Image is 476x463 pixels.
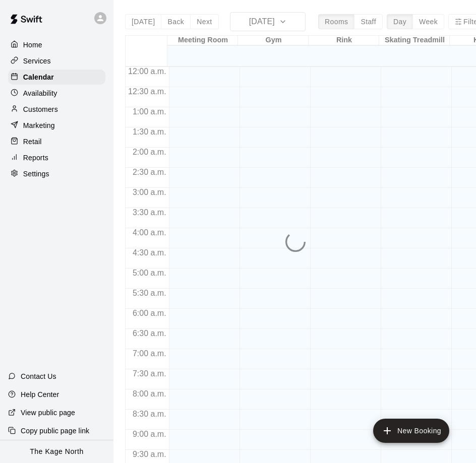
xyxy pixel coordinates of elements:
[21,371,56,381] p: Contact Us
[8,150,105,165] a: Reports
[8,118,105,133] a: Marketing
[8,86,105,101] a: Availability
[130,248,169,257] span: 4:30 a.m.
[130,148,169,156] span: 2:00 a.m.
[130,450,169,458] span: 9:30 a.m.
[238,36,309,45] div: Gym
[23,88,57,98] p: Availability
[130,430,169,438] span: 9:00 a.m.
[130,269,169,277] span: 5:00 a.m.
[8,102,105,117] a: Customers
[126,87,169,96] span: 12:30 a.m.
[23,120,55,130] p: Marketing
[130,369,169,378] span: 7:30 a.m.
[8,53,105,69] a: Services
[379,36,450,45] div: Skating Treadmill
[23,72,54,82] p: Calendar
[130,107,169,116] span: 1:00 a.m.
[30,446,84,457] p: The Kage North
[8,37,105,52] a: Home
[130,410,169,418] span: 8:30 a.m.
[130,228,169,237] span: 4:00 a.m.
[130,289,169,297] span: 5:30 a.m.
[130,389,169,398] span: 8:00 a.m.
[309,36,379,45] div: Rink
[130,127,169,136] span: 1:30 a.m.
[21,408,75,418] p: View public page
[21,426,89,436] p: Copy public page link
[167,36,238,45] div: Meeting Room
[23,104,58,114] p: Customers
[23,40,42,50] p: Home
[130,188,169,196] span: 3:00 a.m.
[373,419,449,443] button: add
[8,166,105,181] a: Settings
[23,56,51,66] p: Services
[130,309,169,317] span: 6:00 a.m.
[130,349,169,358] span: 7:00 a.m.
[130,168,169,176] span: 2:30 a.m.
[130,208,169,217] span: 3:30 a.m.
[8,70,105,85] a: Calendar
[8,134,105,149] a: Retail
[23,169,49,179] p: Settings
[23,137,42,147] p: Retail
[126,67,169,76] span: 12:00 a.m.
[23,153,48,163] p: Reports
[21,389,59,400] p: Help Center
[130,329,169,338] span: 6:30 a.m.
